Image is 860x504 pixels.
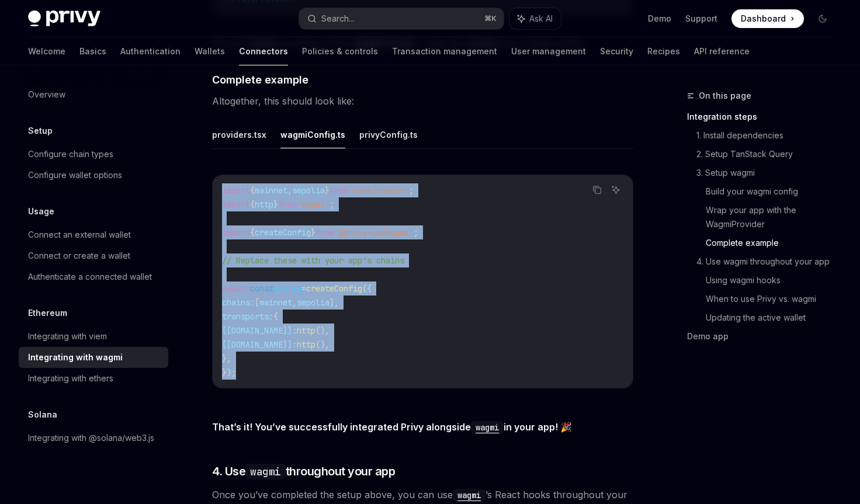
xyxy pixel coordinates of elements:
[306,283,362,294] span: createConfig
[694,37,750,65] a: API reference
[297,339,315,350] span: http
[28,306,67,320] h5: Ethereum
[453,489,486,502] code: wagmi
[330,185,348,196] span: from
[28,249,130,263] div: Connect or create a wallet
[334,227,414,238] span: '@privy-io/wagmi'
[19,165,168,186] a: Configure wallet options
[813,9,832,28] button: Toggle dark mode
[409,185,414,196] span: ;
[359,121,418,148] button: privyConfig.ts
[250,227,255,238] span: {
[648,13,671,25] a: Demo
[19,427,168,449] a: Integrating with @solana/web3.js
[28,350,123,364] div: Integrating with wagmi
[471,421,504,433] a: wagmi
[28,371,113,385] div: Integrating with ethers
[706,308,841,327] a: Updating the active wallet
[222,339,297,350] span: [[DOMAIN_NAME]]:
[212,72,308,88] span: Complete example
[297,199,330,210] span: 'wagmi'
[706,201,841,234] a: Wrap your app with the WagmiProvider
[28,204,54,218] h5: Usage
[484,14,497,23] span: ⌘ K
[28,408,57,422] h5: Solana
[222,255,404,266] span: // Replace these with your app's chains
[120,37,181,65] a: Authentication
[297,325,315,336] span: http
[297,297,330,308] span: sepolia
[250,185,255,196] span: {
[706,271,841,290] a: Using wagmi hooks
[250,283,273,294] span: const
[315,339,330,350] span: (),
[222,283,250,294] span: export
[453,489,486,500] a: wagmi
[19,245,168,266] a: Connect or create a wallet
[255,227,311,238] span: createConfig
[19,266,168,287] a: Authenticate a connected wallet
[28,329,107,343] div: Integrating with viem
[287,185,292,196] span: ,
[222,325,297,336] span: [[DOMAIN_NAME]]:
[212,93,633,109] span: Altogether, this should look like:
[19,347,168,368] a: Integrating with wagmi
[222,367,236,378] span: });
[222,297,255,308] span: chains:
[250,199,255,210] span: {
[696,126,841,145] a: 1. Install dependencies
[392,37,497,65] a: Transaction management
[28,11,100,27] img: dark logo
[301,283,306,294] span: =
[280,121,345,148] button: wagmiConfig.ts
[509,8,561,29] button: Ask AI
[299,8,504,29] button: Search...⌘K
[414,227,418,238] span: ;
[28,37,65,65] a: Welcome
[195,37,225,65] a: Wallets
[311,227,315,238] span: }
[273,283,301,294] span: config
[19,326,168,347] a: Integrating with viem
[600,37,633,65] a: Security
[731,9,804,28] a: Dashboard
[292,297,297,308] span: ,
[706,290,841,308] a: When to use Privy vs. wagmi
[28,228,131,242] div: Connect an external wallet
[212,421,572,433] strong: That’s it! You’ve successfully integrated Privy alongside in your app! 🎉
[239,37,288,65] a: Connectors
[255,297,259,308] span: [
[330,297,339,308] span: ],
[19,224,168,245] a: Connect an external wallet
[28,124,53,138] h5: Setup
[222,353,231,364] span: },
[529,13,553,25] span: Ask AI
[696,252,841,271] a: 4. Use wagmi throughout your app
[325,185,330,196] span: }
[222,311,273,322] span: transports:
[273,199,278,210] span: }
[362,283,372,294] span: ({
[696,164,841,182] a: 3. Setup wagmi
[685,13,717,25] a: Support
[699,89,751,103] span: On this page
[28,431,154,445] div: Integrating with @solana/web3.js
[706,234,841,252] a: Complete example
[315,325,330,336] span: (),
[79,37,106,65] a: Basics
[222,185,250,196] span: import
[255,199,273,210] span: http
[28,147,113,161] div: Configure chain types
[687,107,841,126] a: Integration steps
[212,463,395,479] span: 4. Use throughout your app
[19,84,168,105] a: Overview
[273,311,278,322] span: {
[292,185,325,196] span: sepolia
[608,182,623,197] button: Ask AI
[511,37,586,65] a: User management
[589,182,605,197] button: Copy the contents from the code block
[471,421,504,434] code: wagmi
[302,37,378,65] a: Policies & controls
[28,88,65,102] div: Overview
[212,121,266,148] button: providers.tsx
